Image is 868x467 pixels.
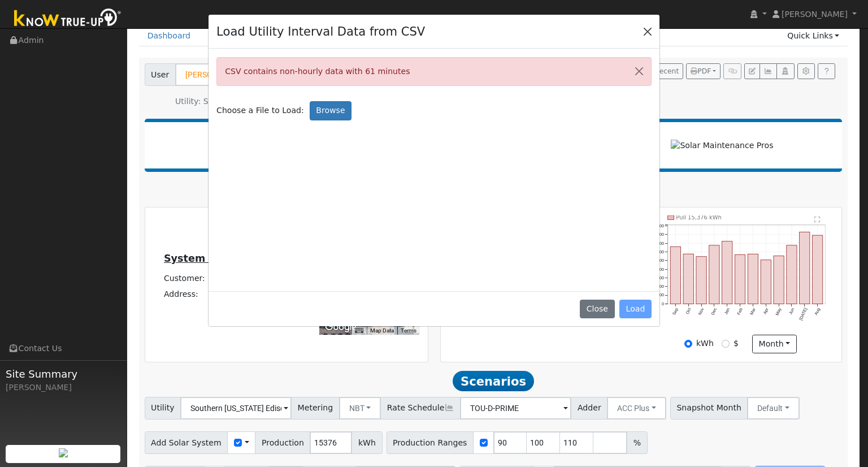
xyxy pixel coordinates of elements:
[216,23,425,41] h4: Load Utility Interval Data from CSV
[216,57,652,86] div: CSV contains non-hourly data with 61 minutes
[310,101,351,120] label: Browse
[640,23,656,39] button: Close
[627,58,651,85] button: Close
[216,105,304,116] span: Choose a File to Load:
[580,300,614,319] button: Close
